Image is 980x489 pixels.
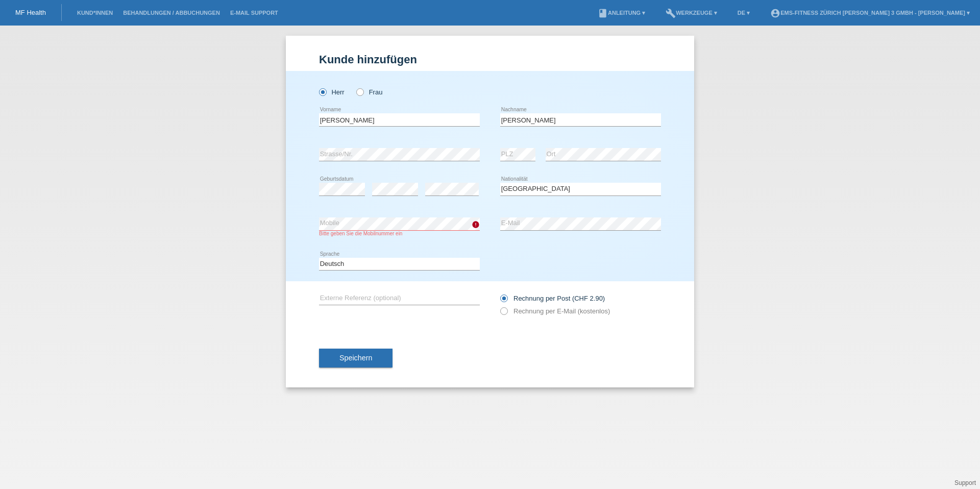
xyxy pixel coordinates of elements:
div: Bitte geben Sie die Mobilnummer ein [319,231,480,236]
a: bookAnleitung ▾ [593,10,650,16]
a: E-Mail Support [225,10,283,16]
button: Speichern [319,349,393,368]
input: Rechnung per Post (CHF 2.90) [500,295,507,307]
a: account_circleEMS-Fitness Zürich [PERSON_NAME] 3 GmbH - [PERSON_NAME] ▾ [765,10,975,16]
span: Speichern [339,354,372,362]
label: Frau [356,88,382,96]
label: Rechnung per Post (CHF 2.90) [500,295,605,302]
h1: Kunde hinzufügen [319,53,661,66]
a: MF Health [15,9,46,16]
a: Support [954,479,976,486]
input: Herr [319,88,326,95]
a: Kund*innen [72,10,118,16]
i: account_circle [770,8,780,18]
a: buildWerkzeuge ▾ [660,10,722,16]
i: book [598,8,608,18]
i: build [666,8,676,18]
label: Herr [319,88,345,96]
a: DE ▾ [732,10,755,16]
input: Frau [356,88,363,95]
input: Rechnung per E-Mail (kostenlos) [500,307,507,320]
i: error [472,221,480,229]
label: Rechnung per E-Mail (kostenlos) [500,307,610,315]
a: Behandlungen / Abbuchungen [118,10,225,16]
